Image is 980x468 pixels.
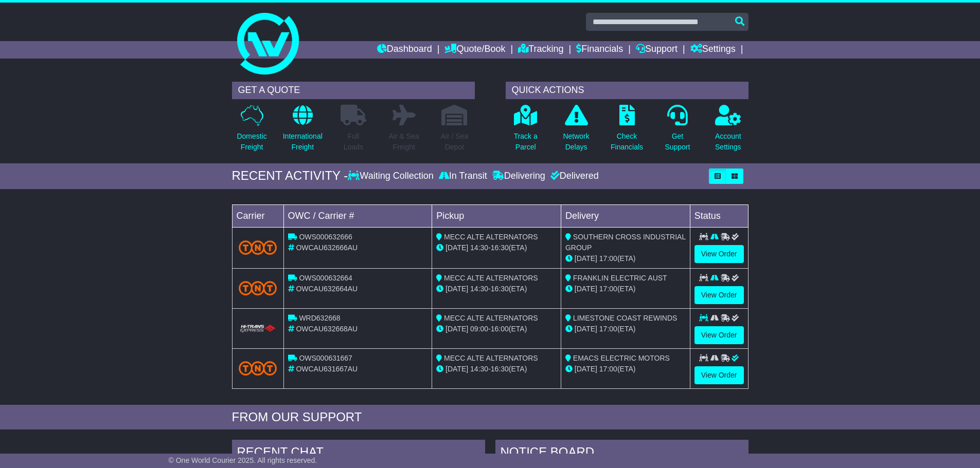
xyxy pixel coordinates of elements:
a: Support [636,41,678,59]
p: International Freight [283,131,323,153]
div: Waiting Collection [348,171,436,182]
span: WRD632668 [299,314,340,322]
td: Pickup [432,204,561,227]
div: RECENT CHAT [232,440,485,467]
a: Dashboard [377,41,432,59]
td: Delivery [561,204,690,227]
span: 09:00 [470,325,488,333]
span: [DATE] [575,285,597,293]
span: 16:00 [491,325,509,333]
p: Domestic Freight [237,131,266,153]
span: OWCAU632664AU [296,285,358,293]
span: OWS000631667 [299,354,352,362]
a: View Order [694,286,744,304]
div: NOTICE BOARD [495,440,749,467]
span: [DATE] [575,254,597,263]
a: Settings [690,41,736,59]
span: 17:00 [599,365,617,373]
img: TNT_Domestic.png [239,281,277,295]
span: [DATE] [446,285,468,293]
span: [DATE] [446,365,468,373]
span: OWS000632664 [299,274,352,282]
a: Quote/Book [444,41,505,59]
span: OWS000632666 [299,233,352,241]
td: OWC / Carrier # [283,204,432,227]
p: Account Settings [715,131,741,153]
span: SOUTHERN CROSS INDUSTRIAL GROUP [565,233,686,252]
a: DomesticFreight [236,104,267,158]
a: CheckFinancials [610,104,644,158]
td: Carrier [232,204,283,227]
div: GET A QUOTE [232,82,475,99]
a: View Order [694,245,744,263]
img: TNT_Domestic.png [239,361,277,375]
span: MECC ALTE ALTERNATORS [444,233,538,241]
span: [DATE] [446,325,468,333]
td: Status [690,204,748,227]
a: View Order [694,326,744,344]
img: TNT_Domestic.png [239,240,277,254]
div: (ETA) [565,324,686,334]
div: FROM OUR SUPPORT [232,410,749,425]
a: Financials [576,41,623,59]
div: Delivering [490,171,548,182]
a: InternationalFreight [282,104,323,158]
span: LIMESTONE COAST REWINDS [573,314,678,322]
span: MECC ALTE ALTERNATORS [444,354,538,362]
span: OWCAU632666AU [296,244,358,252]
span: 16:30 [491,285,509,293]
span: 16:30 [491,365,509,373]
img: HiTrans.png [239,324,277,334]
div: (ETA) [565,284,686,294]
span: OWCAU631667AU [296,365,358,373]
a: Tracking [518,41,563,59]
p: Network Delays [563,131,589,153]
span: 17:00 [599,254,617,263]
p: Air & Sea Freight [389,131,419,153]
p: Full Loads [341,131,366,153]
span: 14:30 [470,365,488,373]
span: [DATE] [575,365,597,373]
div: - (ETA) [436,242,557,253]
a: GetSupport [664,104,690,158]
span: EMACS ELECTRIC MOTORS [573,354,670,362]
span: FRANKLIN ELECTRIC AUST [573,274,667,282]
div: RECENT ACTIVITY - [232,169,348,183]
span: [DATE] [446,244,468,252]
p: Track a Parcel [514,131,538,153]
a: AccountSettings [715,104,742,158]
span: OWCAU632668AU [296,325,358,333]
span: 16:30 [491,244,509,252]
div: In Transit [436,171,490,182]
p: Get Support [665,131,690,153]
div: - (ETA) [436,364,557,375]
div: (ETA) [565,253,686,264]
span: 17:00 [599,325,617,333]
a: Track aParcel [513,104,538,158]
div: Delivered [548,171,599,182]
span: © One World Courier 2025. All rights reserved. [169,456,317,464]
span: [DATE] [575,325,597,333]
span: MECC ALTE ALTERNATORS [444,274,538,282]
span: 17:00 [599,285,617,293]
span: MECC ALTE ALTERNATORS [444,314,538,322]
div: QUICK ACTIONS [506,82,749,99]
div: - (ETA) [436,324,557,334]
div: - (ETA) [436,284,557,294]
span: 14:30 [470,244,488,252]
span: 14:30 [470,285,488,293]
a: View Order [694,366,744,384]
a: NetworkDelays [562,104,590,158]
p: Air / Sea Depot [441,131,469,153]
div: (ETA) [565,364,686,375]
p: Check Financials [611,131,643,153]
